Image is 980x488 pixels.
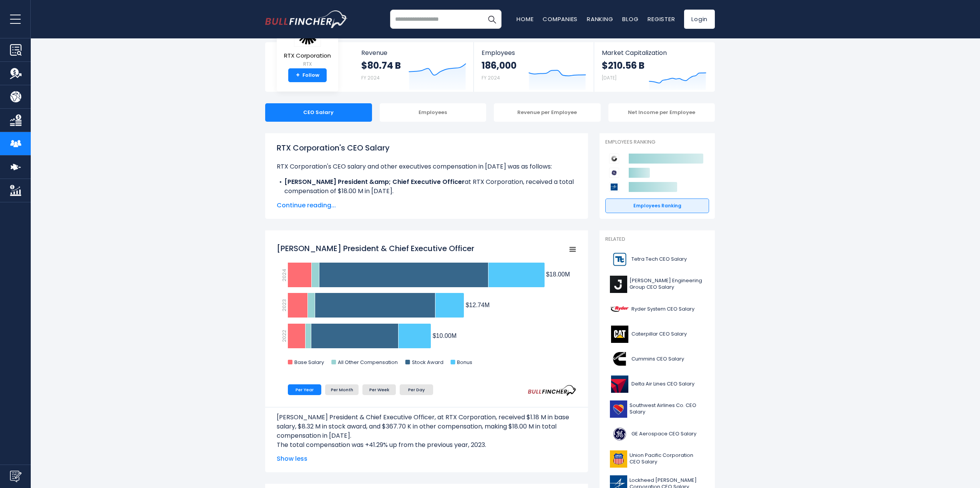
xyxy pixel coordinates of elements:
[631,381,694,387] span: Delta Air Lines CEO Salary
[361,74,380,81] small: FY 2024
[284,61,331,68] small: RTX
[466,302,490,308] tspan: $12.74M
[546,271,570,278] tspan: $18.00M
[265,10,348,28] a: Go to homepage
[605,139,709,146] p: Employees Ranking
[517,15,533,23] a: Home
[277,413,576,440] p: [PERSON_NAME] President & Chief Executive Officer, at RTX Corporation, received $1.18 M in base s...
[602,49,706,56] span: Market Capitalization
[605,423,709,445] a: GE Aerospace CEO Salary
[325,384,359,395] li: Per Month
[605,249,709,270] a: Tetra Tech CEO Salary
[610,351,629,368] img: CMI logo
[361,49,466,56] span: Revenue
[482,49,586,56] span: Employees
[482,60,517,71] strong: 186,000
[610,251,629,268] img: TTEK logo
[622,15,638,23] a: Blog
[284,21,331,69] a: RTX Corporation RTX
[277,440,576,450] p: The total compensation was +41.29% up from the previous year, 2023.
[605,448,709,470] a: Union Pacific Corporation CEO Salary
[605,374,709,395] a: Delta Air Lines CEO Salary
[265,103,372,122] div: CEO Salary
[631,356,684,362] span: Cummins CEO Salary
[433,333,457,339] tspan: $10.00M
[474,42,593,92] a: Employees 186,000 FY 2024
[277,243,474,254] tspan: [PERSON_NAME] President & Chief Executive Officer
[361,60,401,71] strong: $80.74 B
[281,330,288,342] text: 2022
[277,177,576,196] li: at RTX Corporation, received a total compensation of $18.00 M in [DATE].
[587,15,613,23] a: Ranking
[605,299,709,320] a: Ryder System CEO Salary
[631,331,687,337] span: Caterpillar CEO Salary
[284,53,331,59] span: RTX Corporation
[610,326,629,343] img: CAT logo
[631,256,687,263] span: Tetra Tech CEO Salary
[602,60,644,71] strong: $210.56 B
[380,103,487,122] div: Employees
[610,450,627,468] img: UNP logo
[281,299,288,311] text: 2023
[296,72,300,79] strong: +
[610,276,627,293] img: J logo
[494,103,601,122] div: Revenue per Employee
[605,274,709,295] a: [PERSON_NAME] Engineering Group CEO Salary
[609,168,619,178] img: GE Aerospace competitors logo
[630,278,704,291] span: [PERSON_NAME] Engineering Group CEO Salary
[284,177,465,186] b: [PERSON_NAME] President &amp; Chief Executive Officer
[354,42,474,92] a: Revenue $80.74 B FY 2024
[605,324,709,345] a: Caterpillar CEO Salary
[277,142,576,154] h1: RTX Corporation's CEO Salary
[609,154,619,164] img: RTX Corporation competitors logo
[602,74,616,81] small: [DATE]
[277,201,576,210] span: Continue reading...
[277,454,576,463] span: Show less
[605,199,709,213] a: Employees Ranking
[482,10,502,29] button: Search
[608,103,715,122] div: Net Income per Employee
[281,269,288,281] text: 2024
[648,15,675,23] a: Register
[294,359,324,366] text: Base Salary
[338,359,398,366] text: All Other Compensation
[610,400,627,418] img: LUV logo
[543,15,578,23] a: Companies
[457,359,472,366] text: Bonus
[265,10,348,28] img: bullfincher logo
[288,384,321,395] li: Per Year
[277,162,576,171] p: RTX Corporation's CEO salary and other executives compensation in [DATE] was as follows:
[609,182,619,192] img: Lockheed Martin Corporation competitors logo
[277,239,576,374] svg: Christopher T. Calio President & Chief Executive Officer
[631,306,694,313] span: Ryder System CEO Salary
[605,236,709,243] p: Related
[605,399,709,420] a: Southwest Airlines Co. CEO Salary
[630,452,704,465] span: Union Pacific Corporation CEO Salary
[400,384,433,395] li: Per Day
[630,402,704,415] span: Southwest Airlines Co. CEO Salary
[631,431,696,437] span: GE Aerospace CEO Salary
[594,42,714,92] a: Market Capitalization $210.56 B [DATE]
[482,74,500,81] small: FY 2024
[605,349,709,370] a: Cummins CEO Salary
[610,376,629,393] img: DAL logo
[412,359,443,366] text: Stock Award
[610,301,629,318] img: R logo
[610,425,629,443] img: GE logo
[288,68,327,82] a: +Follow
[362,384,396,395] li: Per Week
[684,10,715,29] a: Login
